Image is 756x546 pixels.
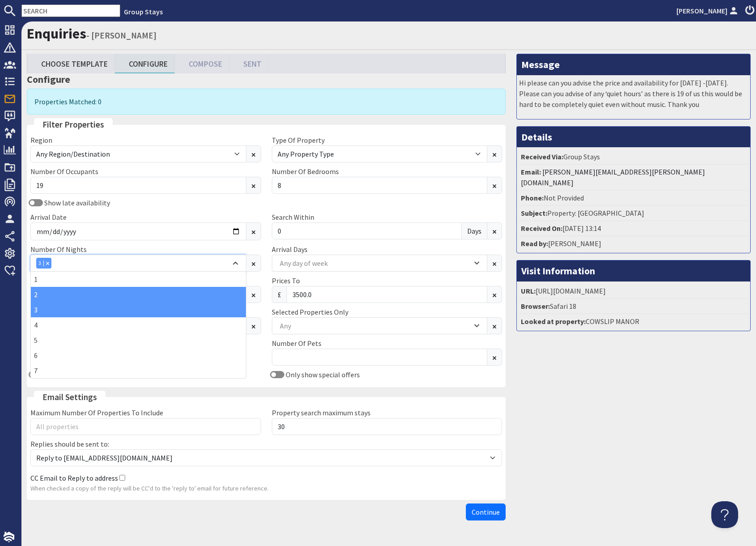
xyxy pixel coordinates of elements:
div: 2 [31,287,246,302]
span: translation missing: en.email_settings [42,392,97,402]
li: Group Stays [519,149,748,165]
strong: Looked at property: [521,317,586,326]
div: 6 [31,348,246,363]
a: Group Stays [124,7,163,16]
a: Enquiries [27,25,86,43]
label: Number Of Nights [30,245,87,254]
div: Properties Matched: 0 [27,89,506,115]
h3: Configure [27,73,506,85]
a: Sent [229,54,269,73]
div: Combobox [30,255,246,272]
div: Any [278,321,472,331]
div: Combobox [272,317,488,334]
label: Search Within [272,213,314,222]
small: - [PERSON_NAME] [86,30,156,41]
p: Hi please can you advise the price and availability for [DATE] -[DATE]. Please can you advise of ... [519,77,748,110]
h3: Visit Information [517,260,750,281]
input: No limit [287,286,488,303]
strong: Email: [521,167,541,176]
div: 7 [31,363,246,378]
iframe: Toggle Customer Support [711,501,738,528]
span: Days [461,222,487,239]
label: Number Of Occupants [30,167,98,176]
label: Prices To [272,276,300,285]
legend: Filter Properties [34,118,113,131]
div: 1 [31,272,246,287]
h3: Message [517,54,750,75]
strong: Browser: [521,302,550,311]
strong: Received Via: [521,152,563,161]
span: Continue [472,508,500,516]
button: Continue [466,503,506,520]
div: 5 [31,333,246,348]
label: Only show special offers [284,370,360,379]
img: staytech_i_w-64f4e8e9ee0a9c174fd5317b4b171b261742d2d393467e5bdba4413f4f884c10.svg [4,532,14,542]
strong: Read by: [521,239,548,248]
label: Type Of Property [272,136,325,145]
a: Compose [175,54,229,73]
a: [PERSON_NAME][EMAIL_ADDRESS][PERSON_NAME][DOMAIN_NAME] [521,167,705,187]
input: SEARCH [21,4,120,17]
strong: URL: [521,286,536,295]
li: Property: [GEOGRAPHIC_DATA] [519,206,748,221]
li: Not Provided [519,191,748,206]
label: Number Of Pets [272,339,321,348]
div: 3 [31,302,246,317]
li: Safari 18 [519,299,748,314]
strong: Phone: [521,193,544,202]
label: Arrival Days [272,245,308,254]
a: [PERSON_NAME] [676,5,740,16]
label: CC Email to Reply to address [30,473,118,482]
li: [PERSON_NAME] [519,236,748,251]
p: When checked a copy of the reply will be CC'd to the 'reply to' email for future reference. [30,484,502,494]
label: Show late availability [43,198,110,207]
label: Only properties with special offers [43,370,150,379]
div: Combobox [272,255,488,272]
label: Maximum Number Of Properties To Include [30,408,163,417]
li: COWSLIP MANOR [519,314,748,328]
label: Replies should be sent to: [30,439,109,448]
label: Selected Properties Only [272,307,348,316]
label: Property search maximum stays [272,408,371,417]
input: Any [272,177,488,194]
li: [URL][DOMAIN_NAME] [519,284,748,299]
input: All properties [30,418,261,435]
label: Arrival Date [30,213,67,222]
span: £ [272,286,287,303]
div: 3 [36,259,43,267]
div: 4 [31,317,246,333]
input: 7 [272,222,462,239]
a: Configure [115,54,175,73]
strong: Subject: [521,209,547,218]
strong: Received On: [521,224,562,233]
div: Any day of week [278,258,472,268]
li: [DATE] 13:14 [519,221,748,236]
label: Region [30,136,52,145]
h3: Details [517,127,750,147]
label: Number Of Bedrooms [272,167,339,176]
a: Choose Template [27,54,115,73]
